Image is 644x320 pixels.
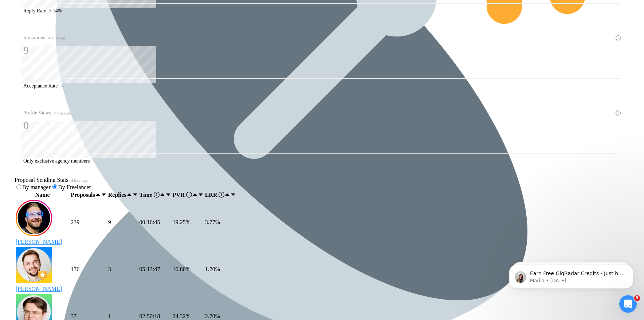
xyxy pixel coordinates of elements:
span: By Freelancer [58,184,91,190]
div: 9 [23,43,65,57]
input: By manager [16,184,21,189]
input: By Freelancer [52,184,57,189]
span: PVR [173,192,192,198]
td: 05:13:47 [139,246,172,293]
th: Replies [108,191,138,199]
a: YG[PERSON_NAME] [16,200,69,245]
span: 9 [634,295,640,301]
span: info-circle [154,192,160,198]
span: caret-down [132,192,138,198]
th: Name [15,191,70,199]
span: info-circle [219,192,224,198]
img: VK [16,247,52,283]
span: caret-up [224,192,230,198]
div: [PERSON_NAME] [16,286,69,292]
span: caret-down [230,192,236,198]
span: caret-up [192,192,198,198]
span: Proposals [71,192,95,198]
time: 4 hours ago [48,36,65,40]
img: YG [16,200,52,236]
span: Replies [108,192,126,198]
span: caret-up [126,192,132,198]
time: 4 hours ago [71,179,89,183]
span: LRR [205,192,225,198]
iframe: Intercom notifications message [498,249,644,300]
span: -- [60,83,64,89]
span: info-circle [186,192,192,198]
span: caret-down [165,192,171,198]
th: Proposals [70,191,107,199]
span: Reply Rate [23,8,46,13]
iframe: Intercom live chat [619,295,637,313]
span: 3.14% [49,8,62,13]
span: Acceptance Rate [23,83,58,89]
span: Time [140,192,160,198]
td: 00:16:45 [139,199,172,246]
span: Proposal Sending Stats [15,177,629,183]
div: [PERSON_NAME] [16,239,69,245]
span: caret-down [198,192,204,198]
span: caret-up [95,192,101,198]
a: VK[PERSON_NAME] [16,247,69,292]
td: 19.25% [172,199,204,246]
span: Only exclusive agency members [23,158,90,164]
span: By manager [22,184,51,190]
td: 10.80% [172,246,204,293]
span: caret-down [101,192,107,198]
span: Profile Views [23,109,71,117]
div: 0 [23,118,71,132]
time: 4 hours ago [54,111,71,115]
span: caret-up [160,192,165,198]
span: info-circle [616,35,621,40]
span: info-circle [616,110,621,116]
span: Invitations [23,34,65,42]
